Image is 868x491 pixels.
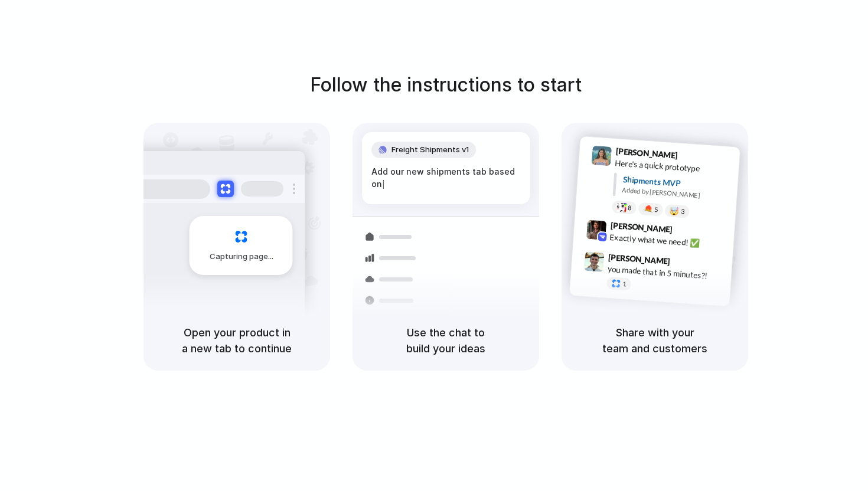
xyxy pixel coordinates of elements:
[628,205,632,211] span: 8
[676,225,700,239] span: 9:42 AM
[610,219,673,236] span: [PERSON_NAME]
[609,231,727,251] div: Exactly what we need! ✅
[654,207,658,213] span: 5
[608,251,671,268] span: [PERSON_NAME]
[681,150,706,165] span: 9:41 AM
[615,157,733,177] div: Here's a quick prototype
[158,325,316,356] h5: Open your product in a new tab to continue
[382,179,385,189] span: |
[670,207,680,216] div: 🤯
[210,251,275,263] span: Capturing page
[674,257,698,271] span: 9:47 AM
[622,174,732,193] div: Shipments MVP
[681,208,685,215] span: 3
[607,263,725,283] div: you made that in 5 minutes?!
[615,145,678,162] span: [PERSON_NAME]
[310,71,582,99] h1: Follow the instructions to start
[391,144,469,156] span: Freight Shipments v1
[622,185,730,202] div: Added by [PERSON_NAME]
[576,325,734,356] h5: Share with your team and customers
[371,165,521,191] div: Add our new shipments tab based on
[367,325,525,356] h5: Use the chat to build your ideas
[622,281,626,287] span: 1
